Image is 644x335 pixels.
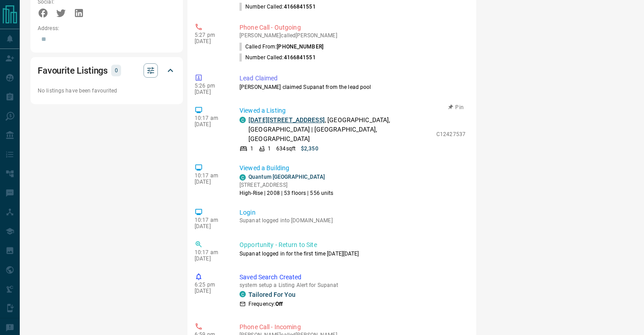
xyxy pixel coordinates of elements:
[248,291,296,298] a: Tailored For You
[195,282,226,288] p: 6:25 pm
[195,121,226,128] p: [DATE]
[250,145,253,153] p: 1
[239,43,323,51] p: Called From:
[38,24,176,32] p: Address:
[239,74,466,83] p: Lead Claimed
[239,322,466,332] p: Phone Call - Incoming
[239,83,466,91] p: [PERSON_NAME] claimed Supanat from the lead pool
[248,115,432,144] p: , [GEOGRAPHIC_DATA], [GEOGRAPHIC_DATA] | [GEOGRAPHIC_DATA], [GEOGRAPHIC_DATA]
[195,83,226,89] p: 5:26 pm
[239,3,316,11] p: Number Called:
[239,273,466,282] p: Saved Search Created
[38,60,176,81] div: Favourite Listings0
[275,301,283,307] strong: Off
[268,145,271,153] p: 1
[276,145,296,153] p: 634 sqft
[239,217,466,224] p: Supanat logged into [DOMAIN_NAME]
[239,106,466,115] p: Viewed a Listing
[248,300,283,308] p: Frequency:
[195,217,226,223] p: 10:17 am
[239,174,246,181] div: condos.ca
[195,179,226,185] p: [DATE]
[195,115,226,121] p: 10:17 am
[277,44,323,50] span: [PHONE_NUMBER]
[239,189,334,197] p: High-Rise | 2008 | 53 floors | 556 units
[248,174,325,180] a: Quantum [GEOGRAPHIC_DATA]
[195,38,226,44] p: [DATE]
[38,63,108,78] h2: Favourite Listings
[443,103,469,111] button: Pin
[195,223,226,229] p: [DATE]
[284,4,316,10] span: 4166841551
[195,288,226,294] p: [DATE]
[284,54,316,61] span: 4166841551
[195,249,226,256] p: 10:17 am
[301,145,318,153] p: $2,350
[239,53,316,62] p: Number Called:
[239,181,334,189] p: [STREET_ADDRESS]
[239,250,466,258] p: Supanat logged in for the first time [DATE][DATE]
[195,172,226,179] p: 10:17 am
[239,291,246,297] div: condos.ca
[239,208,466,217] p: Login
[195,32,226,38] p: 5:27 pm
[114,66,118,75] p: 0
[436,130,466,138] p: C12427537
[239,163,466,173] p: Viewed a Building
[239,23,466,32] p: Phone Call - Outgoing
[248,116,325,123] a: [DATE][STREET_ADDRESS]
[195,89,226,95] p: [DATE]
[239,32,466,39] p: [PERSON_NAME] called [PERSON_NAME]
[38,87,176,95] p: No listings have been favourited
[239,117,246,123] div: condos.ca
[239,240,466,250] p: Opportunity - Return to Site
[195,256,226,262] p: [DATE]
[239,282,466,288] p: system setup a Listing Alert for Supanat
